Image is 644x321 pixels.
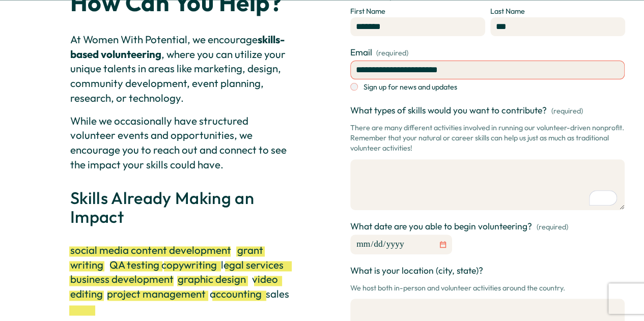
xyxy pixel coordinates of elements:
[350,265,483,277] span: What is your location (city, state)?
[107,287,206,300] span: project management
[70,113,294,172] p: While we occasionally have structured volunteer events and opportunities, we encourage you to rea...
[551,106,582,116] span: (required)
[266,287,289,300] span: sales
[350,220,532,233] span: What date are you able to begin volunteering?
[376,48,408,58] span: (required)
[210,287,262,300] span: accounting
[350,119,625,157] p: There are many different activities involved in running our volunteer-driven nonprofit. Remember ...
[161,258,217,271] span: copywriting
[536,222,568,232] span: (required)
[490,6,625,17] div: Last Name
[70,188,294,226] h3: Skills Already Making an Impact
[70,243,265,271] span: grant writing
[350,104,547,117] span: What types of skills would you want to contribute?
[178,272,246,285] span: graphic design
[350,83,358,91] input: Sign up for news and updates
[350,46,372,59] span: Email
[70,243,231,256] span: social media content development
[350,159,625,210] textarea: To enrich screen reader interactions, please activate Accessibility in Grammarly extension settings
[109,258,159,271] span: QA testing
[70,32,294,105] p: At Women With Potential, we encourage , where you can utilize your unique talents in areas like m...
[350,279,625,297] p: We host both in-person and volunteer activities around the country.
[363,82,457,92] span: Sign up for news and updates
[350,6,485,17] div: First Name
[221,258,284,271] span: legal services
[70,33,285,61] strong: skills-based volunteering
[70,272,174,285] span: business development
